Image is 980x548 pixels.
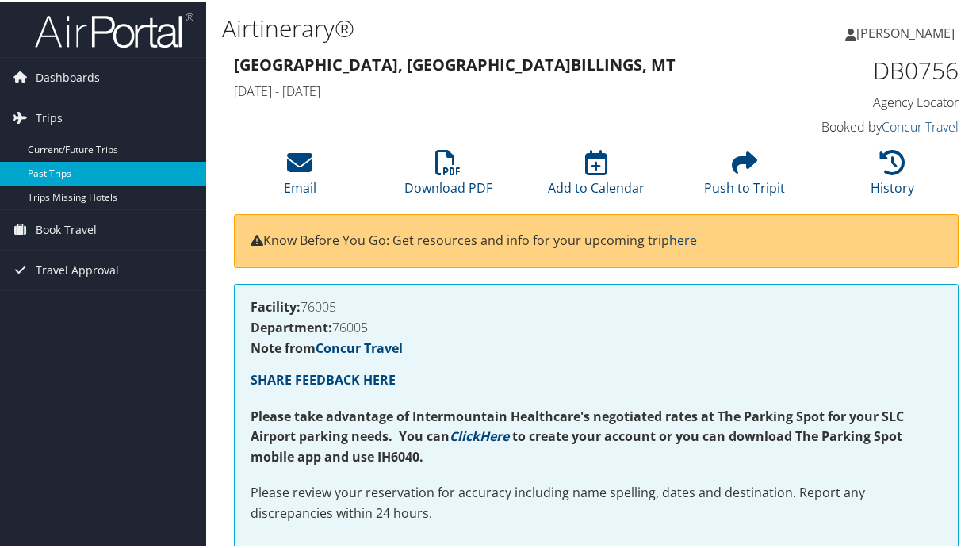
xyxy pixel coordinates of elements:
span: Dashboards [36,56,100,96]
h4: Agency Locator [795,92,959,109]
strong: [GEOGRAPHIC_DATA], [GEOGRAPHIC_DATA] Billings, MT [234,52,676,74]
h4: 76005 [251,320,942,332]
strong: Note from [251,338,403,355]
a: History [871,157,914,195]
a: Concur Travel [882,117,959,134]
h4: Booked by [795,117,959,134]
strong: to create your account or you can download The Parking Spot mobile app and use IH6040. [251,426,902,464]
span: Travel Approval [36,249,119,289]
span: Book Travel [36,209,97,248]
strong: Facility: [251,297,301,314]
strong: Please take advantage of Intermountain Healthcare's negotiated rates at The Parking Spot for your... [251,406,904,444]
strong: Department: [251,317,332,335]
a: here [669,230,697,247]
span: Trips [36,97,63,136]
a: SHARE FEEDBACK HERE [251,370,396,387]
a: Push to Tripit [704,157,785,195]
a: Download PDF [404,157,492,195]
a: Email [284,157,316,195]
span: [PERSON_NAME] [856,23,955,40]
h1: DB0756 [795,52,959,86]
a: [PERSON_NAME] [845,8,970,56]
a: Concur Travel [316,338,403,355]
p: Please review your reservation for accuracy including name spelling, dates and destination. Repor... [251,481,942,522]
img: airportal-logo.png [35,10,193,48]
h1: Airtinerary® [222,10,721,44]
a: Here [480,426,509,443]
h4: [DATE] - [DATE] [234,81,771,98]
a: Add to Calendar [548,157,645,195]
h4: 76005 [251,299,942,312]
p: Know Before You Go: Get resources and info for your upcoming trip [251,229,942,250]
a: Click [450,426,480,443]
